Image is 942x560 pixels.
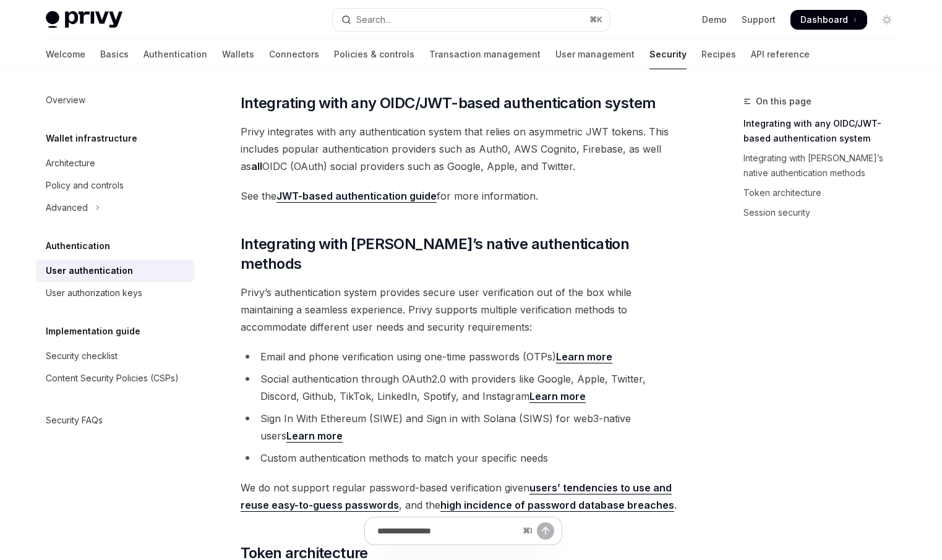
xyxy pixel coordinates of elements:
[555,40,635,69] a: User management
[701,40,736,69] a: Recipes
[269,40,319,69] a: Connectors
[46,178,124,193] div: Policy and controls
[46,11,122,28] img: light logo
[743,183,907,203] a: Token architecture
[429,40,541,69] a: Transaction management
[241,284,687,336] span: Privy’s authentication system provides secure user verification out of the box while maintaining ...
[537,522,554,540] button: Send message
[222,40,254,69] a: Wallets
[743,114,907,148] a: Integrating with any OIDC/JWT-based authentication system
[36,89,194,111] a: Overview
[46,40,85,69] a: Welcome
[286,430,343,443] a: Learn more
[649,40,687,69] a: Security
[743,203,907,223] a: Session security
[241,234,687,274] span: Integrating with [PERSON_NAME]’s native authentication methods
[751,40,810,69] a: API reference
[36,174,194,197] a: Policy and controls
[800,14,848,26] span: Dashboard
[241,479,687,514] span: We do not support regular password-based verification given , and the .
[241,370,687,405] li: Social authentication through OAuth2.0 with providers like Google, Apple, Twitter, Discord, Githu...
[756,94,811,109] span: On this page
[46,131,137,146] h5: Wallet infrastructure
[46,93,85,108] div: Overview
[36,152,194,174] a: Architecture
[790,10,867,30] a: Dashboard
[589,15,602,25] span: ⌘ K
[377,517,518,545] input: Ask a question...
[556,350,612,363] a: Learn more
[241,410,687,444] li: Sign In With Ethereum (SIWE) and Sign in with Solana (SIWS) for web3-native users
[877,10,897,30] button: Toggle dark mode
[46,371,179,386] div: Content Security Policies (CSPs)
[241,93,656,113] span: Integrating with any OIDC/JWT-based authentication system
[440,499,674,512] a: high incidence of password database breaches
[742,14,776,26] a: Support
[241,123,687,175] span: Privy integrates with any authentication system that relies on asymmetric JWT tokens. This includ...
[333,9,610,31] button: Open search
[36,260,194,282] a: User authentication
[36,409,194,431] a: Security FAQs
[46,263,133,278] div: User authentication
[276,190,437,203] a: JWT-based authentication guide
[100,40,129,69] a: Basics
[46,349,118,363] div: Security checklist
[46,324,140,339] h5: Implementation guide
[241,449,687,467] li: Custom authentication methods to match your specific needs
[241,348,687,365] li: Email and phone verification using one-time passwords (OTPs)
[356,12,391,27] div: Search...
[46,156,95,171] div: Architecture
[36,345,194,367] a: Security checklist
[36,367,194,389] a: Content Security Policies (CSPs)
[36,197,194,219] button: Toggle Advanced section
[334,40,414,69] a: Policies & controls
[36,282,194,304] a: User authorization keys
[46,413,103,428] div: Security FAQs
[46,286,142,300] div: User authorization keys
[143,40,207,69] a: Authentication
[251,160,262,172] strong: all
[241,187,687,205] span: See the for more information.
[46,239,110,253] h5: Authentication
[702,14,727,26] a: Demo
[46,200,88,215] div: Advanced
[743,148,907,183] a: Integrating with [PERSON_NAME]’s native authentication methods
[529,390,586,403] a: Learn more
